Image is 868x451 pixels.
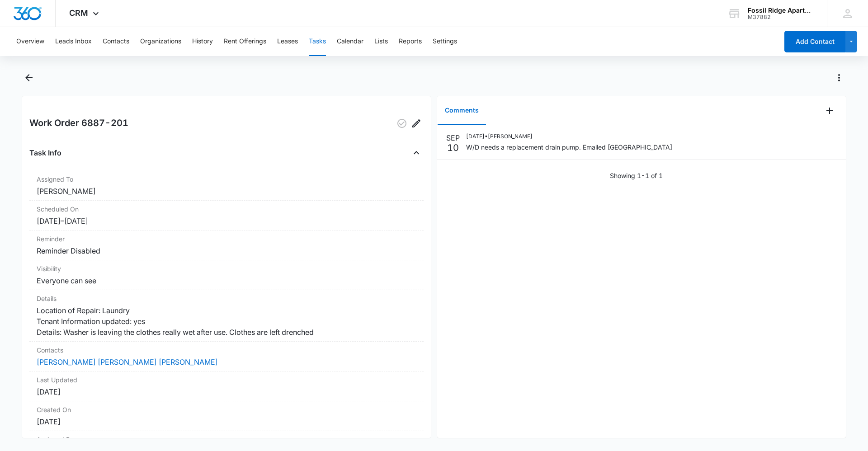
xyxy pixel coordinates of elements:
[409,116,424,131] button: Edit
[610,171,663,180] p: Showing 1-1 of 1
[277,27,298,56] button: Leases
[29,147,61,158] h4: Task Info
[409,146,424,160] button: Close
[37,186,416,197] dd: [PERSON_NAME]
[37,275,416,286] dd: Everyone can see
[37,216,416,226] dd: [DATE] – [DATE]
[22,70,36,85] button: Back
[447,143,459,152] p: 10
[466,132,672,141] p: [DATE] • [PERSON_NAME]
[784,31,845,52] button: Add Contact
[29,290,424,342] div: DetailsLocation of Repair: Laundry Tenant Information updated: yes Details: Washer is leaving the...
[37,264,416,273] dt: Visibility
[37,294,416,303] dt: Details
[37,435,416,444] dt: Assigned By
[748,14,814,20] div: account id
[37,386,416,397] dd: [DATE]
[37,174,416,184] dt: Assigned To
[29,342,424,371] div: Contacts[PERSON_NAME] [PERSON_NAME] [PERSON_NAME]
[37,345,416,355] dt: Contacts
[37,357,218,366] a: [PERSON_NAME] [PERSON_NAME] [PERSON_NAME]
[29,116,128,131] h2: Work Order 6887-201
[832,70,846,85] button: Actions
[37,234,416,244] dt: Reminder
[374,27,388,56] button: Lists
[29,260,424,290] div: VisibilityEveryone can see
[37,245,416,256] dd: Reminder Disabled
[37,204,416,214] dt: Scheduled On
[29,171,424,201] div: Assigned To[PERSON_NAME]
[69,8,88,18] span: CRM
[37,405,416,414] dt: Created On
[433,27,457,56] button: Settings
[822,103,837,118] button: Add Comment
[192,27,213,56] button: History
[55,27,92,56] button: Leads Inbox
[29,201,424,230] div: Scheduled On[DATE]–[DATE]
[37,416,416,427] dd: [DATE]
[438,97,486,125] button: Comments
[748,7,814,14] div: account name
[140,27,181,56] button: Organizations
[37,305,416,338] dd: Location of Repair: Laundry Tenant Information updated: yes Details: Washer is leaving the clothe...
[224,27,266,56] button: Rent Offerings
[29,401,424,431] div: Created On[DATE]
[337,27,363,56] button: Calendar
[399,27,422,56] button: Reports
[309,27,326,56] button: Tasks
[466,142,672,152] p: W/D needs a replacement drain pump. Emailed [GEOGRAPHIC_DATA]
[446,132,460,143] p: SEP
[29,230,424,260] div: ReminderReminder Disabled
[29,371,424,401] div: Last Updated[DATE]
[37,375,416,385] dt: Last Updated
[16,27,44,56] button: Overview
[103,27,129,56] button: Contacts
